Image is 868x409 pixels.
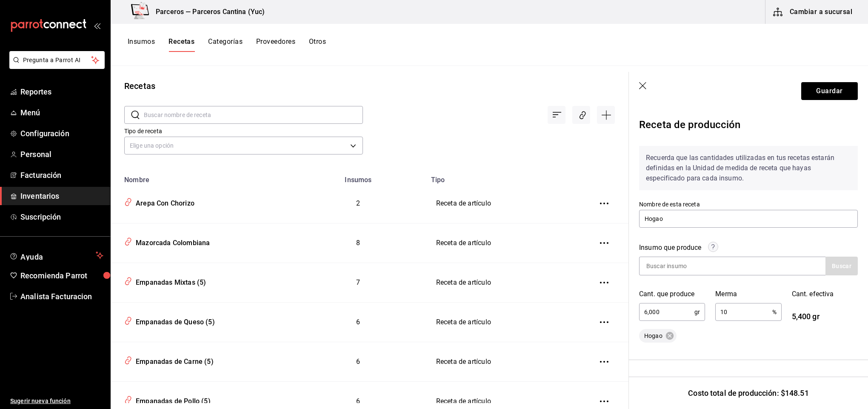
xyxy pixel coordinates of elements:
button: Recetas [168,37,194,52]
button: Guardar [801,82,858,100]
label: Nombre de esta receta [639,201,858,207]
span: Reportes [20,86,103,97]
span: Inventarios [20,190,103,202]
input: 0 [639,303,694,320]
span: Recomienda Parrot [20,270,103,281]
div: gr [639,303,705,321]
div: Receta de producción [639,114,858,139]
div: Cant. efectiva [792,289,858,299]
span: Menú [20,107,103,118]
td: Receta de artículo [426,184,583,223]
th: Insumos [291,171,425,184]
span: Suscripción [20,211,103,223]
span: Analista Facturacion [20,291,103,302]
span: 8 [356,239,360,247]
div: Elige una opción [124,137,363,154]
div: % [715,303,781,321]
div: Merma [715,289,781,299]
div: Asociar recetas [572,106,590,124]
span: Sugerir nueva función [10,397,103,406]
button: Pregunta a Parrot AI [9,51,105,69]
input: Buscar nombre de receta [144,106,363,123]
div: Cant. que produce [639,289,705,299]
span: Facturación [20,169,103,181]
div: Recetas [124,80,155,92]
span: 7 [356,278,360,286]
div: Costo total de producción: $148.51 [629,377,868,409]
td: Receta de artículo [426,263,583,303]
th: Nombre [111,171,291,184]
button: Categorías [208,37,243,52]
span: Pregunta a Parrot AI [23,56,91,65]
button: open_drawer_menu [94,22,100,29]
th: Tipo [426,171,583,184]
div: Arepa Con Chorizo [132,195,194,209]
div: Empanadas Mixtas (5) [132,275,206,288]
td: Receta de artículo [426,223,583,263]
input: 0 [715,303,772,320]
button: Proveedores [256,37,295,52]
h3: Parceros — Parceros Cantina (Yuc) [149,7,265,17]
td: Receta de artículo [426,342,583,382]
div: navigation tabs [128,37,326,52]
span: 6 [356,397,360,405]
div: Agregar receta [597,106,615,124]
div: Recuerda que las cantidades utilizadas en tus recetas estarán definidas en la Unidad de medida de... [639,146,858,190]
div: Mazorcada Colombiana [132,235,210,248]
input: Buscar insumo [640,257,725,275]
a: Pregunta a Parrot AI [6,62,105,71]
div: Empanadas de Pollo (5) [132,393,211,406]
div: Hogao [639,329,677,343]
span: 6 [356,318,360,326]
button: Insumos [128,37,155,52]
span: 5,400 gr [792,312,819,321]
div: Empanadas de Queso (5) [132,314,215,327]
button: Otros [309,37,326,52]
span: Personal [20,149,103,160]
span: 2 [356,199,360,207]
td: Receta de artículo [426,303,583,342]
div: Ordenar por [548,106,565,124]
span: Ayuda [20,250,92,260]
span: Hogao [639,332,668,340]
span: 6 [356,358,360,366]
label: Tipo de receta [124,128,363,134]
span: Configuración [20,128,103,139]
div: Insumo que produce [639,243,701,253]
div: Empanadas de Carne (5) [132,354,214,367]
